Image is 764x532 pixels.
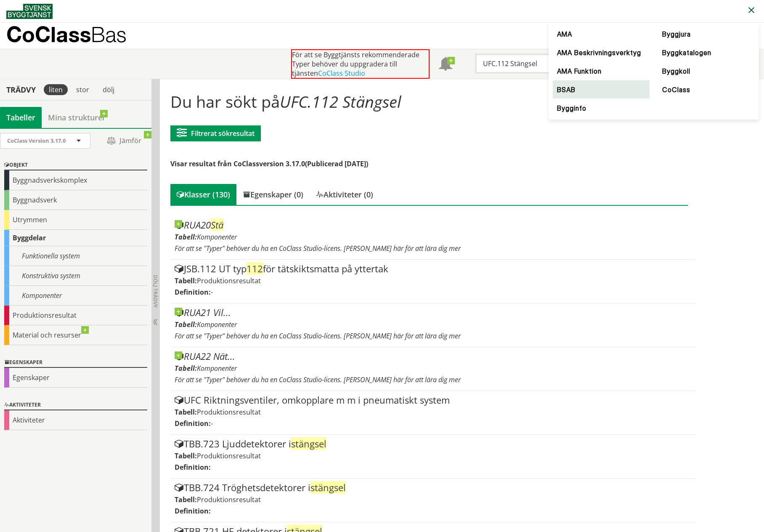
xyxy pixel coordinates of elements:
input: Sök [475,53,570,74]
div: Produktionsresultat [4,306,147,325]
div: Aktiviteter (0) [310,184,379,205]
div: Klasser (130) [170,184,236,205]
div: Byggnadsverkskomplex [4,170,147,190]
div: Egenskaper [4,358,147,368]
div: Material och resurser [4,325,147,345]
a: AMA [553,25,650,43]
article: Gå till informationssidan för CoClass Studio [170,347,696,391]
label: Tabell: [175,276,197,285]
img: Svensk Byggtjänst [6,4,53,19]
span: Komponenter [197,320,237,329]
div: Byggdelar [4,230,147,246]
button: Filtrerat sökresultat [170,125,261,141]
span: - [211,287,213,297]
span: Produktionsresultat [197,407,261,417]
div: För att se Byggtjänsts rekommenderade Typer behöver du uppgradera till tjänsten [291,49,430,79]
a: Byggkoll [658,62,755,80]
label: Tabell: [175,451,197,460]
div: liten [44,84,68,95]
div: TBB.723 Ljuddetektorer i [175,439,692,449]
div: Egenskaper [4,368,147,388]
article: Gå till informationssidan för CoClass Studio [170,303,696,347]
div: Aktiviteter [4,400,147,410]
span: Bas [91,22,127,47]
div: TBB.724 Tröghetsdetektorer i [175,483,692,493]
label: Tabell: [175,364,197,373]
span: Komponenter [197,364,237,373]
a: Mina strukturer [42,107,112,128]
span: Stä [211,218,223,231]
span: Jämför [99,133,149,148]
span: Dölj trädvy [152,275,159,308]
a: Bygginfo [553,99,650,117]
label: Definition: [175,463,211,472]
span: 112 [247,262,263,275]
label: Definition: [175,287,211,297]
a: AMA Beskrivningsverktyg [553,43,650,62]
div: Trädvy [2,85,40,94]
span: För att se "Typer" behöver du ha en CoClass Studio-licens. [PERSON_NAME] här för att lära dig mer [175,375,461,384]
div: Funktionella system [4,246,147,266]
label: Tabell: [175,320,197,329]
span: Produktionsresultat [197,495,261,504]
label: Tabell: [175,232,197,242]
a: Byggkatalogen [658,43,755,62]
div: RUA21 Vil... [175,308,692,318]
div: Utrymmen [4,210,147,230]
span: För att se "Typer" behöver du ha en CoClass Studio-licens. [PERSON_NAME] här för att lära dig mer [175,331,461,340]
div: dölj [98,84,119,95]
span: Notifikationer [439,58,452,72]
label: Definition: [175,506,211,516]
div: Konstruktiva system [4,266,147,286]
h1: Du har sökt på [170,92,687,111]
article: Gå till informationssidan för CoClass Studio [170,216,696,260]
a: AMA Funktion [553,62,650,80]
span: (Publicerad [DATE]) [305,159,368,168]
div: stor [71,84,94,95]
a: BSAB [553,80,650,99]
div: Egenskaper (0) [236,184,310,205]
span: - [211,419,213,428]
label: Definition: [175,419,211,428]
span: stängsel [291,437,326,450]
label: Tabell: [175,407,197,417]
a: CoClass [658,80,755,99]
div: Komponenter [4,286,147,306]
div: RUA20 [175,220,692,230]
a: CoClassBas [6,23,145,49]
span: För att se "Typer" behöver du ha en CoClass Studio-licens. [PERSON_NAME] här för att lära dig mer [175,244,461,253]
span: Produktionsresultat [197,276,261,285]
span: CoClass Version 3.17.0 [7,137,66,144]
div: RUA22 Nät... [175,351,692,362]
span: Produktionsresultat [197,451,261,460]
span: stängsel [310,481,346,494]
div: Byggnadsverk [4,190,147,210]
a: Byggjura [658,25,755,43]
span: Komponenter [197,232,237,242]
div: JSB.112 UT typ för tätskiktsmatta på yttertak [175,264,692,274]
a: CoClass Studio [318,69,365,78]
div: Aktiviteter [4,410,147,430]
span: UFC.112 Stängsel [280,90,401,112]
span: Visar resultat från CoClassversion 3.17.0 [170,159,305,168]
p: CoClass [6,29,127,39]
label: Tabell: [175,495,197,504]
div: Objekt [4,160,147,170]
div: UFC Riktningsventiler, omkopplare m m i pneumatiskt system [175,395,692,405]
